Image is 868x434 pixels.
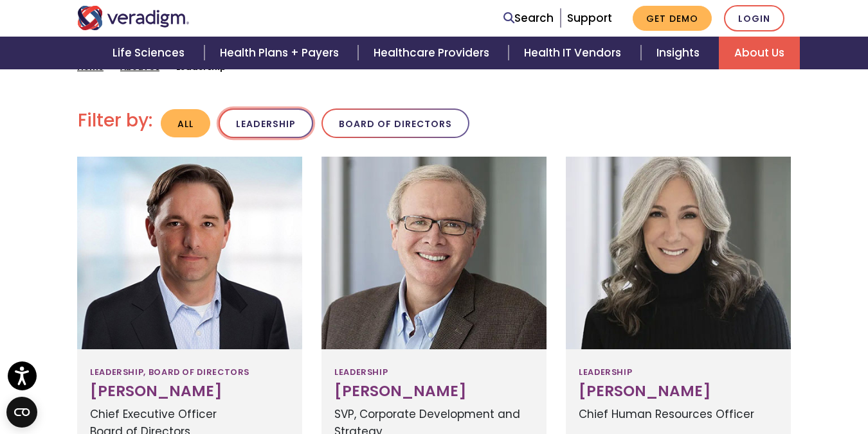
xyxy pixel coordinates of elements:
[219,108,313,139] button: Leadership
[77,6,190,30] img: Veradigm logo
[90,362,249,383] span: Leadership, Board of Directors
[97,37,204,69] a: Life Sciences
[358,37,509,69] a: Healthcare Providers
[161,109,210,138] button: All
[579,406,778,423] p: Chief Human Resources Officer
[6,397,37,428] button: Open CMP widget
[641,37,719,69] a: Insights
[334,383,534,401] h3: [PERSON_NAME]
[509,37,640,69] a: Health IT Vendors
[719,37,800,69] a: About Us
[321,108,469,139] button: Board of Directors
[579,362,632,383] span: Leadership
[503,10,554,27] a: Search
[90,383,289,401] h3: [PERSON_NAME]
[724,5,784,31] a: Login
[334,362,388,383] span: Leadership
[204,37,358,69] a: Health Plans + Payers
[567,10,612,26] a: Support
[78,110,152,132] h2: Filter by:
[579,383,778,401] h3: [PERSON_NAME]
[633,6,712,31] a: Get Demo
